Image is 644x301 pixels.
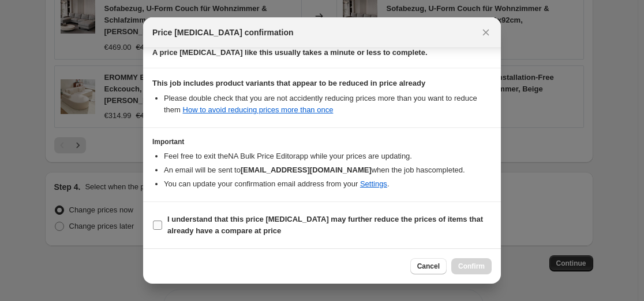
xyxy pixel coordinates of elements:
a: Settings [360,179,387,188]
a: How to avoid reducing prices more than once [183,105,334,114]
b: A price [MEDICAL_DATA] like this usually takes a minute or less to complete. [152,48,428,57]
li: An email will be sent to when the job has completed . [164,164,492,176]
button: Close [478,24,494,41]
b: I understand that this price [MEDICAL_DATA] may further reduce the prices of items that already h... [167,215,483,235]
li: You can update your confirmation email address from your . [164,178,492,190]
button: Cancel [410,258,447,274]
span: Cancel [417,262,440,271]
b: [EMAIL_ADDRESS][DOMAIN_NAME] [241,166,372,174]
li: Feel free to exit the NA Bulk Price Editor app while your prices are updating. [164,150,492,162]
b: This job includes product variants that appear to be reduced in price already [152,79,425,87]
li: Please double check that you are not accidently reducing prices more than you want to reduce them [164,93,492,116]
h3: Important [152,137,492,146]
span: Price [MEDICAL_DATA] confirmation [152,27,294,38]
